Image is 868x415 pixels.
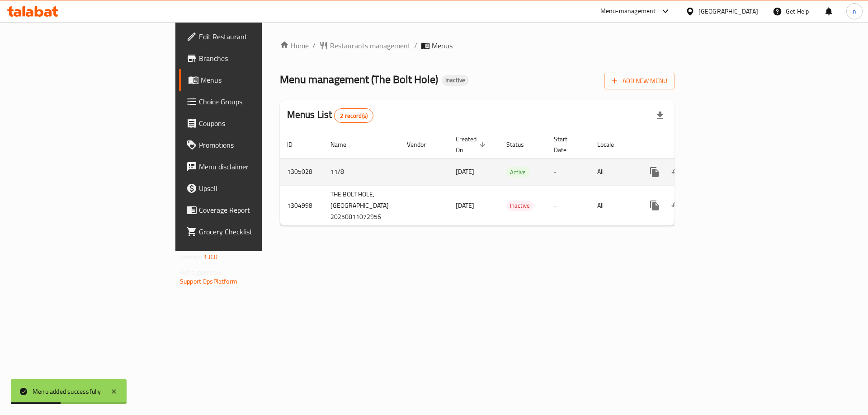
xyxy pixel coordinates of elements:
table: enhanced table [280,131,738,226]
a: Menus [179,69,321,91]
a: Coverage Report [179,199,321,221]
span: Inactive [506,201,533,211]
td: 11/8 [323,158,400,186]
a: Upsell [179,177,321,199]
a: Grocery Checklist [179,221,321,242]
span: Upsell [199,183,313,194]
span: Promotions [199,140,313,150]
div: Total records count [334,108,373,123]
span: Get support on: [180,266,222,278]
span: Restaurants management [330,40,410,51]
span: n [853,6,856,16]
a: Branches [179,47,321,69]
button: Add New Menu [604,73,675,89]
span: ID [287,139,304,150]
td: - [547,158,590,186]
a: Restaurants management [319,40,410,51]
button: more [644,195,665,216]
a: Choice Groups [179,91,321,112]
span: Start Date [554,134,579,155]
span: Locale [597,139,626,150]
div: Menu added successfully [33,387,101,396]
a: Edit Restaurant [179,26,321,47]
span: [DATE] [456,200,474,211]
span: Coverage Report [199,205,313,215]
span: Menu disclaimer [199,161,313,172]
span: Edit Restaurant [199,31,313,42]
li: / [414,40,417,51]
span: Name [330,139,358,150]
span: Add New Menu [612,75,667,87]
span: Menus [432,40,453,51]
a: Menu disclaimer [179,156,321,177]
td: - [547,186,590,225]
button: more [644,161,665,183]
span: 2 record(s) [335,112,373,120]
span: Menu management ( The Bolt Hole ) [280,69,438,89]
span: Inactive [442,76,469,84]
nav: breadcrumb [280,40,675,51]
span: 1.0.0 [203,251,217,263]
span: Status [506,139,536,150]
span: Grocery Checklist [199,226,313,237]
span: Version: [180,251,202,263]
div: Menu-management [600,6,656,17]
button: Change Status [665,195,687,216]
td: All [590,158,637,186]
span: Choice Groups [199,96,313,107]
span: Branches [199,53,313,64]
div: [GEOGRAPHIC_DATA] [698,6,758,16]
a: Coupons [179,112,321,134]
div: Inactive [442,75,469,86]
h2: Menus List [287,108,373,123]
td: All [590,186,637,225]
a: Support.OpsPlatform [180,275,237,287]
span: Vendor [407,139,438,150]
span: Coupons [199,118,313,129]
span: [DATE] [456,166,474,177]
span: Active [506,167,529,177]
span: Menus [201,75,313,85]
a: Promotions [179,134,321,156]
span: Created On [456,134,488,155]
th: Actions [637,131,738,159]
td: THE BOLT HOLE, [GEOGRAPHIC_DATA] 20250811072956 [323,186,400,225]
div: Export file [649,105,671,126]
